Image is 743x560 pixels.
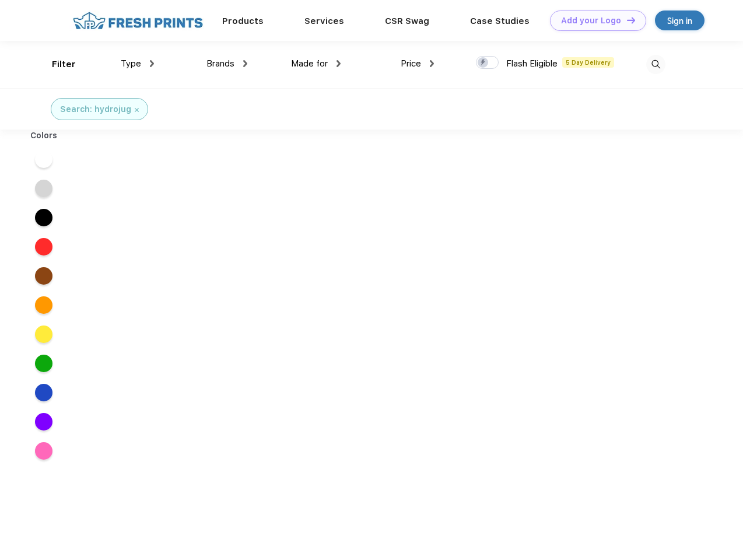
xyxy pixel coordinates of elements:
[291,58,328,69] span: Made for
[667,14,692,27] div: Sign in
[337,60,341,67] img: dropdown.png
[430,60,434,67] img: dropdown.png
[561,16,621,26] div: Add your Logo
[655,10,705,30] a: Sign in
[222,16,264,26] a: Products
[121,58,141,69] span: Type
[506,58,558,69] span: Flash Eligible
[401,58,421,69] span: Price
[52,58,76,71] div: Filter
[627,17,635,23] img: DT
[69,10,206,31] img: fo%20logo%202.webp
[646,55,665,74] img: desktop_search.svg
[60,103,131,116] div: Search: hydrojug
[562,57,614,68] span: 5 Day Delivery
[22,129,66,142] div: Colors
[150,60,154,67] img: dropdown.png
[243,60,247,67] img: dropdown.png
[206,58,234,69] span: Brands
[135,108,139,112] img: filter_cancel.svg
